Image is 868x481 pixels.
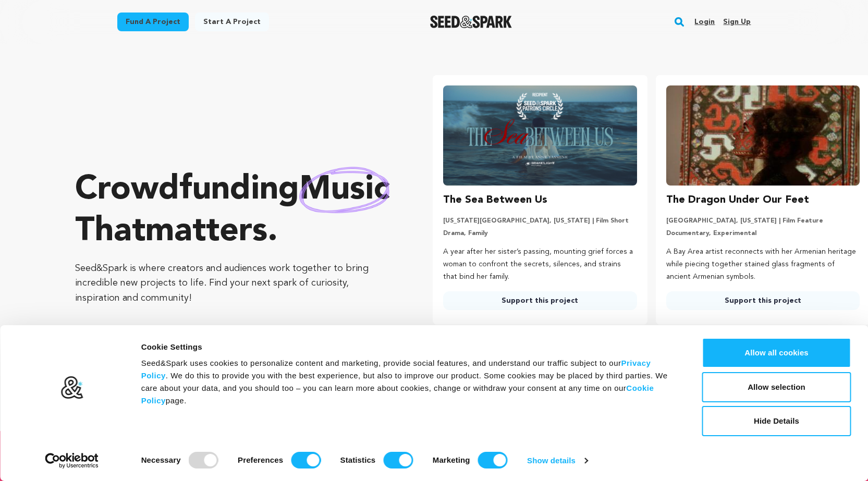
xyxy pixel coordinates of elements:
[433,455,470,464] strong: Marketing
[430,16,512,28] img: Seed&Spark Logo Dark Mode
[443,246,637,283] p: A year after her sister’s passing, mounting grief forces a woman to confront the secrets, silence...
[702,372,851,402] button: Allow selection
[666,246,860,283] p: A Bay Area artist reconnects with her Armenian heritage while piecing together stained glass frag...
[723,14,751,30] a: Sign up
[430,16,512,28] a: Seed&Spark Homepage
[666,85,860,186] img: The Dragon Under Our Feet image
[443,192,547,208] h3: The Sea Between Us
[340,455,376,464] strong: Statistics
[75,169,391,253] p: Crowdfunding that .
[702,406,851,436] button: Hide Details
[702,338,851,368] button: Allow all cookies
[195,13,269,31] a: Start a project
[666,229,860,238] p: Documentary, Experimental
[443,85,637,186] img: The Sea Between Us image
[26,453,117,468] a: Usercentrics Cookiebot - opens in a new window
[238,455,283,464] strong: Preferences
[141,341,679,353] div: Cookie Settings
[117,13,189,31] a: Fund a project
[60,376,83,400] img: logo
[443,217,637,225] p: [US_STATE][GEOGRAPHIC_DATA], [US_STATE] | Film Short
[141,455,181,464] strong: Necessary
[443,229,637,238] p: Drama, Family
[75,261,391,306] p: Seed&Spark is where creators and audiences work together to bring incredible new projects to life...
[141,357,679,407] div: Seed&Spark uses cookies to personalize content and marketing, provide social features, and unders...
[145,215,267,249] span: matters
[527,453,588,468] a: Show details
[666,217,860,225] p: [GEOGRAPHIC_DATA], [US_STATE] | Film Feature
[666,291,860,310] a: Support this project
[694,14,715,30] a: Login
[443,291,637,310] a: Support this project
[666,192,809,208] h3: The Dragon Under Our Feet
[299,167,389,213] img: hand sketched image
